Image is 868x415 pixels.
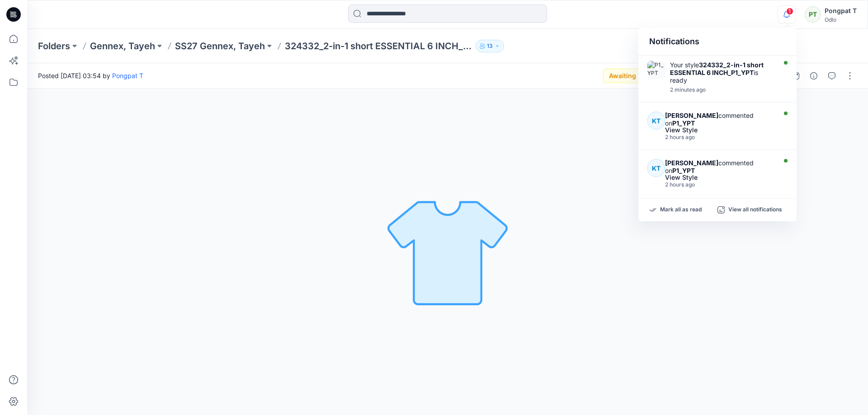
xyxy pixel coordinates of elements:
p: 13 [487,41,493,51]
div: View Style [665,127,774,133]
div: Odlo [825,16,857,23]
div: KT [647,112,665,130]
strong: 324332_2-in-1 short ESSENTIAL 6 INCH_P1_YPT [670,61,764,76]
p: 324332_2-in-1 short ESSENTIAL 6 INCH_P1_YPT [285,40,472,52]
div: commented on [665,159,774,174]
div: Monday, September 15, 2025 03:55 [670,87,774,93]
a: Pongpat T [112,72,143,79]
strong: P1_YPT [672,119,695,127]
div: Notifications [638,28,797,56]
p: Mark all as read [660,206,702,214]
a: SS27 Gennex, Tayeh [175,40,265,52]
div: Monday, September 15, 2025 01:35 [665,182,774,188]
div: commented on [665,112,774,127]
p: View all notifications [728,206,782,214]
div: PT [805,6,821,23]
div: Monday, September 15, 2025 01:37 [665,134,774,140]
strong: [PERSON_NAME] [665,159,718,167]
div: Pongpat T [825,5,857,16]
a: Gennex, Tayeh [90,40,155,52]
span: 1 [786,8,793,15]
a: Folders [38,40,70,52]
div: View Style [665,174,774,181]
img: No Outline [384,189,511,315]
div: Your style is ready [670,61,774,84]
button: Details [807,69,821,83]
button: 13 [476,40,504,52]
strong: P1_YPT [672,167,695,174]
strong: [PERSON_NAME] [665,112,718,119]
img: P1_YPT [647,61,665,79]
div: KT [647,159,665,177]
span: Posted [DATE] 03:54 by [38,71,143,80]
